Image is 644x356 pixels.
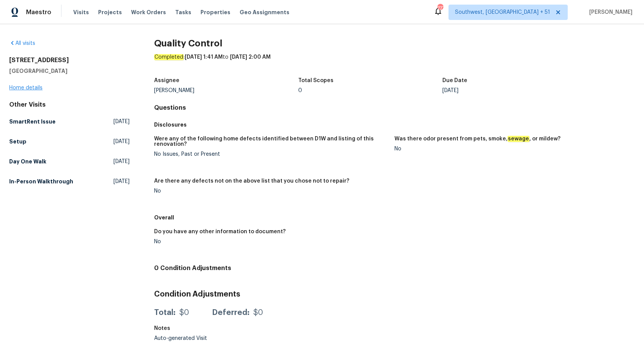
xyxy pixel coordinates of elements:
[9,115,130,129] a: SmartRent Issue[DATE]
[154,309,176,316] div: Total:
[26,8,51,16] span: Maestro
[175,10,191,15] span: Tasks
[185,54,223,60] span: [DATE] 1:41 AM
[154,78,179,83] h5: Assignee
[113,118,130,125] span: [DATE]
[9,178,73,185] h5: In-Person Walkthrough
[154,152,388,157] div: No Issues, Past or Present
[113,178,130,185] span: [DATE]
[98,8,122,16] span: Projects
[179,309,189,316] div: $0
[394,136,560,142] h5: Was there odor present from pets, smoke, , or mildew?
[154,53,635,73] div: : to
[9,85,43,91] a: Home details
[154,326,170,331] h5: Notes
[154,104,635,112] h4: Questions
[9,158,46,165] h5: Day One Walk
[131,8,166,16] span: Work Orders
[9,155,130,168] a: Day One Walk[DATE]
[437,5,443,12] div: 777
[154,290,635,298] h3: Condition Adjustments
[154,188,388,194] div: No
[113,138,130,145] span: [DATE]
[154,336,298,341] div: Auto-generated Visit
[442,88,586,93] div: [DATE]
[508,136,529,142] em: sewage
[9,67,130,75] h5: [GEOGRAPHIC_DATA]
[154,136,388,147] h5: Were any of the following home defects identified between D1W and listing of this renovation?
[154,264,635,272] h4: 0 Condition Adjustments
[9,135,130,148] a: Setup[DATE]
[298,88,442,93] div: 0
[200,8,230,16] span: Properties
[442,78,467,83] h5: Due Date
[154,178,349,184] h5: Are there any defects not on the above list that you chose not to repair?
[9,56,130,64] h2: [STREET_ADDRESS]
[154,121,635,129] h5: Disclosures
[9,175,130,188] a: In-Person Walkthrough[DATE]
[73,8,89,16] span: Visits
[455,8,550,16] span: Southwest, [GEOGRAPHIC_DATA] + 51
[394,146,629,152] div: No
[9,118,56,125] h5: SmartRent Issue
[154,229,286,234] h5: Do you have any other information to document?
[154,88,298,93] div: [PERSON_NAME]
[154,54,184,60] em: Completed
[253,309,263,316] div: $0
[9,101,130,109] div: Other Visits
[9,41,35,46] a: All visits
[212,309,250,316] div: Deferred:
[9,138,26,145] h5: Setup
[113,158,130,165] span: [DATE]
[240,8,289,16] span: Geo Assignments
[586,8,632,16] span: [PERSON_NAME]
[154,239,388,244] div: No
[230,54,271,60] span: [DATE] 2:00 AM
[298,78,333,83] h5: Total Scopes
[154,40,635,47] h2: Quality Control
[154,214,635,221] h5: Overall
